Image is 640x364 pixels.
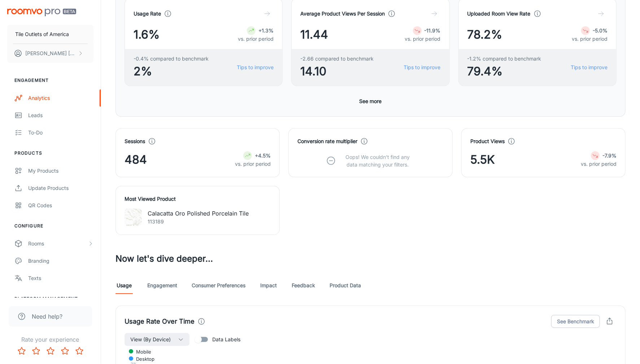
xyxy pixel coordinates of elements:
button: Rate 4 star [58,344,72,358]
button: Rate 2 star [29,344,43,358]
h4: Product Views [470,137,505,145]
a: Usage [116,277,133,294]
div: Branding [28,257,93,265]
span: 1.6% [134,26,160,43]
h4: Average Product Views Per Session [300,10,385,18]
strong: +1.3% [258,27,274,34]
a: Product Data [330,277,361,294]
span: 78.2% [467,26,502,43]
a: Tips to improve [237,63,274,71]
p: vs. prior period [572,35,608,43]
h4: Most Viewed Product [125,195,271,203]
p: Tile Outlets of America [15,30,69,38]
span: -2.66 compared to benchmark [300,55,374,63]
button: Tile Outlets of America [7,25,93,44]
button: Rate 5 star [72,344,87,358]
strong: -7.9% [602,152,617,159]
span: 14.10 [300,63,374,80]
span: -1.2% compared to benchmark [467,55,541,63]
h4: Sessions [125,137,145,145]
a: Feedback [292,277,315,294]
button: See Benchmark [551,315,600,328]
img: Roomvo PRO Beta [7,9,76,16]
div: Rooms [28,240,88,248]
span: Need help? [32,312,62,321]
img: Calacatta Oro Polished Porcelain Tile [125,209,142,226]
div: My Products [28,167,93,175]
button: See more [357,95,385,108]
button: Rate 1 star [14,344,29,358]
div: Leads [28,111,93,119]
h4: Conversion rate multiplier [297,137,357,145]
span: desktop [131,356,154,362]
button: Rate 3 star [43,344,58,358]
h4: Uploaded Room View Rate [467,10,531,18]
p: vs. prior period [238,35,274,43]
span: Data Labels [212,336,240,343]
strong: -5.0% [593,27,608,34]
div: To-do [28,129,93,137]
a: Impact [260,277,277,294]
p: vs. prior period [581,160,617,168]
span: 79.4% [467,63,541,80]
p: vs. prior period [405,35,441,43]
div: Texts [28,274,93,282]
strong: +4.5% [255,152,271,159]
span: View (By Device) [130,335,171,344]
a: Engagement [147,277,177,294]
strong: -11.9% [425,27,441,34]
a: Consumer Preferences [192,277,245,294]
p: [PERSON_NAME] [PERSON_NAME] [25,49,76,57]
div: Update Products [28,184,93,192]
a: Tips to improve [404,63,441,71]
p: vs. prior period [235,160,271,168]
div: Analytics [28,94,93,102]
a: Tips to improve [571,63,608,71]
h3: Now let's dive deeper... [116,252,626,265]
span: 11.44 [300,26,328,43]
span: mobile [131,349,151,355]
p: Oops! We couldn’t find any data matching your filters. [340,153,415,168]
div: QR Codes [28,201,93,209]
span: 2% [134,63,209,80]
p: Rate your experience [6,335,95,344]
span: 5.5K [470,151,495,168]
h4: Usage Rate Over Time [125,316,195,327]
h4: Usage Rate [134,10,161,18]
button: [PERSON_NAME] [PERSON_NAME] [7,44,93,63]
p: Calacatta Oro Polished Porcelain Tile [148,209,249,218]
button: View (By Device) [125,333,190,346]
p: 113189 [148,218,249,226]
span: -0.4% compared to benchmark [134,55,209,63]
span: 484 [125,151,147,168]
